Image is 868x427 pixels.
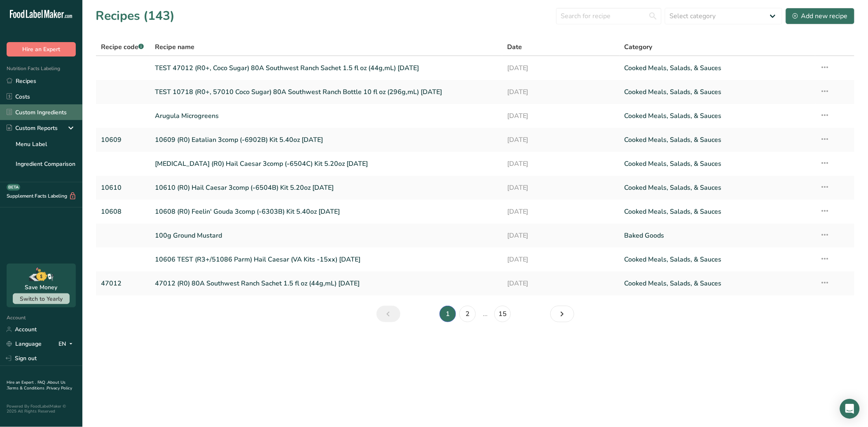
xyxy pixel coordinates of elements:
[840,399,860,419] div: Open Intercom Messenger
[7,42,76,57] button: Hire an Expert
[507,275,615,292] a: [DATE]
[507,131,615,149] a: [DATE]
[7,380,66,391] a: About Us .
[13,293,70,304] button: Switch to Yearly
[625,275,810,292] a: Cooked Meals, Salads, & Sauces
[101,275,145,292] a: 47012
[625,107,810,125] a: Cooked Meals, Salads, & Sauces
[625,203,810,220] a: Cooked Meals, Salads, & Sauces
[625,42,653,52] span: Category
[25,283,58,292] div: Save Money
[7,337,42,351] a: Language
[786,8,855,24] button: Add new recipe
[507,155,615,172] a: [DATE]
[7,184,20,191] div: BETA
[494,306,511,322] a: Page 15.
[155,179,497,196] a: 10610 (R0) Hail Caesar 3comp (-6504B) Kit 5.20oz [DATE]
[20,295,63,303] span: Switch to Yearly
[507,179,615,196] a: [DATE]
[507,83,615,101] a: [DATE]
[507,59,615,77] a: [DATE]
[377,306,400,322] a: Previous page
[625,83,810,101] a: Cooked Meals, Salads, & Sauces
[507,42,522,52] span: Date
[155,155,497,172] a: [MEDICAL_DATA] (R0) Hail Caesar 3comp (-6504C) Kit 5.20oz [DATE]
[507,203,615,220] a: [DATE]
[507,227,615,244] a: [DATE]
[155,59,497,77] a: TEST 47012 (R0+, Coco Sugar) 80A Southwest Ranch Sachet 1.5 fl oz (44g,mL) [DATE]
[556,8,662,24] input: Search for recipe
[7,385,47,391] a: Terms & Conditions .
[625,59,810,77] a: Cooked Meals, Salads, & Sauces
[155,203,497,220] a: 10608 (R0) Feelin' Gouda 3comp (-6303B) Kit 5.40oz [DATE]
[625,179,810,196] a: Cooked Meals, Salads, & Sauces
[155,42,194,52] span: Recipe name
[507,107,615,125] a: [DATE]
[625,227,810,244] a: Baked Goods
[7,404,76,414] div: Powered By FoodLabelMaker © 2025 All Rights Reserved
[7,124,58,132] div: Custom Reports
[101,131,145,149] a: 10609
[507,251,615,268] a: [DATE]
[155,131,497,149] a: 10609 (R0) Eatalian 3comp (-6902B) Kit 5.40oz [DATE]
[625,131,810,149] a: Cooked Meals, Salads, & Sauces
[47,385,72,391] a: Privacy Policy
[155,275,497,292] a: 47012 (R0) 80A Southwest Ranch Sachet 1.5 fl oz (44g,mL) [DATE]
[793,11,848,21] div: Add new recipe
[7,380,36,385] a: Hire an Expert .
[96,7,175,25] h1: Recipes (143)
[101,203,145,220] a: 10608
[155,251,497,268] a: 10606 TEST (R3+/51086 Parm) Hail Caesar (VA Kits -15xx) [DATE]
[101,179,145,196] a: 10610
[155,227,497,244] a: 100g Ground Mustard
[58,339,76,349] div: EN
[101,42,144,52] span: Recipe code
[155,83,497,101] a: TEST 10718 (R0+, 57010 Coco Sugar) 80A Southwest Ranch Bottle 10 fl oz (296g,mL) [DATE]
[459,306,476,322] a: Page 2.
[37,380,47,385] a: FAQ .
[625,155,810,172] a: Cooked Meals, Salads, & Sauces
[550,306,574,322] a: Next page
[155,107,497,125] a: Arugula Microgreens
[625,251,810,268] a: Cooked Meals, Salads, & Sauces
